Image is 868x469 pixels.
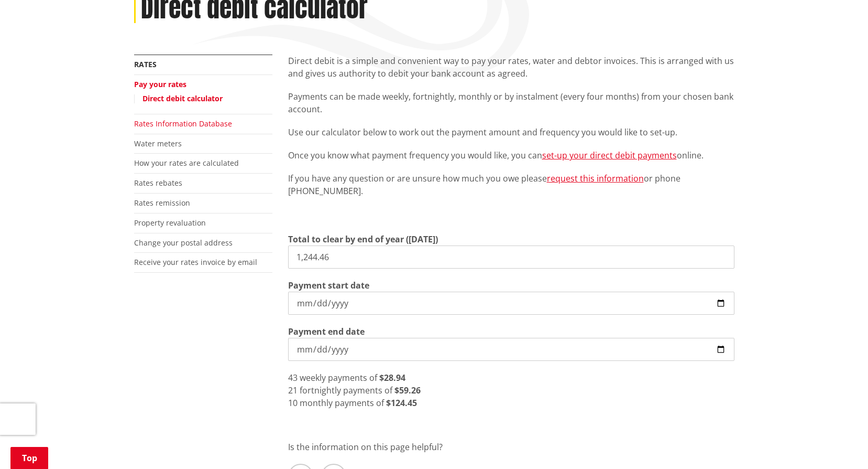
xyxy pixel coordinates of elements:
span: weekly payments of [300,372,377,383]
a: Direct debit calculator [142,93,223,103]
label: Total to clear by end of year ([DATE]) [288,233,438,246]
a: Rates rebates [134,178,182,188]
strong: $28.94 [379,372,405,383]
a: Receive your rates invoice by email [134,257,257,267]
a: Change your postal address [134,238,233,248]
a: request this information [547,173,644,184]
p: Payments can be made weekly, fortnightly, monthly or by instalment (every four months) from your ... [288,90,734,115]
iframe: Messenger Launcher [820,425,858,463]
a: Top [10,447,48,469]
label: Payment start date [288,279,369,292]
span: 10 [288,397,298,409]
a: How your rates are calculated [134,158,239,168]
p: If you have any question or are unsure how much you owe please or phone [PHONE_NUMBER]. [288,172,734,197]
span: 43 [288,372,298,383]
span: 21 [288,385,298,396]
p: Once you know what payment frequency you would like, you can online. [288,149,734,162]
span: monthly payments of [300,397,384,409]
a: set-up your direct debit payments [542,150,677,161]
a: Rates [134,59,157,69]
strong: $124.45 [386,397,417,409]
a: Property revaluation [134,218,206,228]
a: Rates remission [134,198,190,208]
label: Payment end date [288,325,365,338]
a: Rates Information Database [134,119,232,129]
a: Water meters [134,138,182,148]
a: Pay your rates [134,79,186,89]
p: Use our calculator below to work out the payment amount and frequency you would like to set-up. [288,126,734,138]
span: fortnightly payments of [300,385,392,396]
strong: $59.26 [394,385,421,396]
p: Is the information on this page helpful? [288,441,734,453]
p: Direct debit is a simple and convenient way to pay your rates, water and debtor invoices. This is... [288,55,734,80]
